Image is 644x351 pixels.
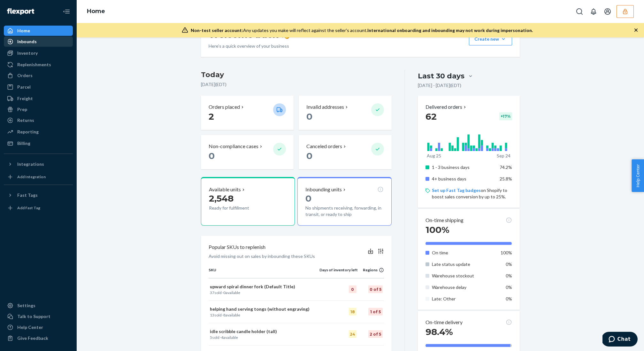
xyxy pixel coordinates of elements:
[17,313,50,320] div: Talk to Support
[349,308,356,315] div: 18
[210,335,212,340] span: 5
[82,2,110,21] ol: breadcrumbs
[506,284,512,290] span: 0%
[17,335,48,341] div: Give Feedback
[17,95,33,102] div: Freight
[4,159,73,169] button: Integrations
[60,5,73,18] button: Close Navigation
[4,60,73,70] a: Replenishments
[432,176,495,182] p: 4+ business days
[299,135,391,169] button: Canceled orders 0
[427,153,441,159] p: Aug 25
[4,82,73,92] a: Parcel
[432,273,495,279] p: Warehouse stockout
[506,273,512,278] span: 0%
[221,335,223,340] span: 4
[4,115,73,125] a: Returns
[432,284,495,291] p: Warehouse delay
[17,84,31,90] div: Parcel
[4,70,73,81] a: Orders
[210,290,214,295] span: 37
[209,253,315,259] p: Avoid missing out on sales by inbounding these SKUs
[432,164,495,171] p: 1 - 3 business days
[209,243,265,251] p: Popular SKUs to replenish
[201,81,392,88] p: [DATE] ( EDT )
[306,103,344,111] p: Invalid addresses
[201,177,295,226] button: Available units2,548Ready for fulfillment
[506,296,512,301] span: 0%
[432,250,495,256] p: On time
[306,150,312,161] span: 0
[432,187,481,193] a: Set up Fast Tag badges
[210,312,318,318] p: sold · available
[506,261,512,267] span: 0%
[223,290,226,295] span: 0
[4,36,73,47] a: Inbounds
[4,311,73,322] button: Talk to Support
[368,285,383,293] div: 0 of 5
[87,8,105,15] a: Home
[632,159,644,192] button: Help Center
[500,164,512,170] span: 74.2%
[209,267,319,278] th: SKU
[432,296,495,302] p: Late: Other
[432,261,495,267] p: Late status update
[305,186,342,193] p: Inbounding units
[4,93,73,104] a: Freight
[305,193,311,204] span: 0
[210,283,318,290] p: upward spiral dinner fork (Default Title)
[7,8,34,15] img: Flexport logo
[17,302,35,309] div: Settings
[368,330,383,338] div: 2 of 5
[201,135,294,169] button: Non-compliance cases 0
[425,326,453,337] span: 98.4%
[17,61,51,68] div: Replenishments
[210,290,318,295] p: sold · available
[306,111,312,122] span: 0
[418,71,464,81] div: Last 30 days
[17,324,43,331] div: Help Center
[4,127,73,137] a: Reporting
[17,205,40,211] div: Add Fast Tag
[191,27,533,34] div: Any updates you make will reflect against the seller's account.
[17,38,37,45] div: Inbounds
[425,319,463,326] p: On-time delivery
[4,322,73,332] a: Help Center
[368,308,383,315] div: 1 of 5
[209,111,214,122] span: 2
[418,82,461,89] p: [DATE] - [DATE] ( EDT )
[209,43,290,49] p: Here’s a quick overview of your business
[4,26,73,36] a: Home
[201,96,294,130] button: Orders placed 2
[306,143,342,150] p: Canceled orders
[223,313,226,317] span: 8
[587,5,600,18] button: Open notifications
[425,103,467,111] button: Delivered orders
[17,117,34,124] div: Returns
[17,72,33,79] div: Orders
[209,193,234,204] span: 2,548
[209,143,258,150] p: Non-compliance cases
[602,332,638,348] iframe: Opens a widget where you can chat to one of our agents
[4,203,73,213] a: Add Fast Tag
[17,50,38,56] div: Inventory
[425,111,437,122] span: 62
[497,153,510,159] p: Sep 24
[17,161,44,167] div: Integrations
[4,190,73,200] button: Fast Tags
[209,103,240,111] p: Orders placed
[305,205,383,218] p: No shipments receiving, forwarding, in transit, or ready to ship
[469,33,512,45] button: Create new
[4,333,73,343] button: Give Feedback
[209,186,241,193] p: Available units
[201,70,392,80] h3: Today
[4,172,73,182] a: Add Integration
[367,28,533,33] span: International onboarding and inbounding may not work during impersonation.
[501,250,512,255] span: 100%
[573,5,586,18] button: Open Search Box
[17,28,30,34] div: Home
[209,205,268,211] p: Ready for fulfillment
